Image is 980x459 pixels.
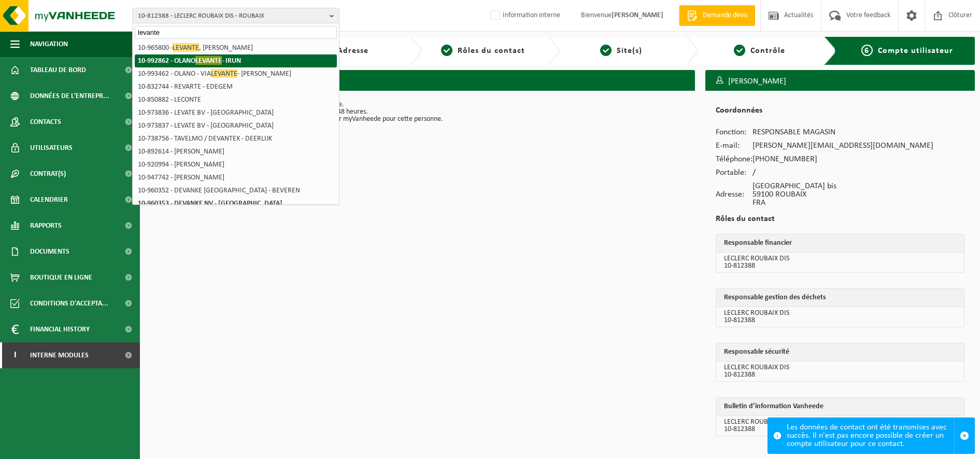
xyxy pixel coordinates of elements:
p: Ce n'est qu'après que vous pourrez activer un compte utilisateur myVanheede pour cette personne. [155,116,685,123]
a: 4Site(s) [565,45,677,57]
td: Portable: [716,166,752,179]
a: Demande devis [679,5,755,26]
td: / [752,166,933,179]
span: LEVANTE [173,43,199,52]
span: 3 [441,45,452,56]
div: Les données de contact ont été transmises avec succès. Il n'est pas encore possible de créer un c... [787,418,954,453]
a: 3Rôles du contact [427,45,539,57]
span: Données de l'entrepr... [30,83,109,109]
span: 10-812388 - LECLERC ROUBAIX DIS - ROUBAIX [138,8,325,24]
span: Boutique en ligne [30,265,92,290]
h2: Rôles du contact [716,215,964,229]
li: 10-973836 - LEVATE BV - [GEOGRAPHIC_DATA] [135,106,337,119]
li: 10-920994 - [PERSON_NAME] [135,158,337,171]
span: Compte utilisateur [878,47,953,55]
th: Responsable sécurité [716,343,964,361]
li: 10-738756 - TAVELMO / DEVANTEX - DEERLIJK [135,132,337,145]
span: 4 [600,45,612,56]
span: 6 [861,45,873,56]
span: Demande devis [700,10,750,21]
th: Responsable gestion des déchets [716,289,964,307]
span: Calendrier [30,187,68,213]
li: 10-960352 - DEVANKE [GEOGRAPHIC_DATA] - BEVEREN [135,184,337,197]
td: LECLERC ROUBAIX DIS 10-812388 [716,253,964,272]
li: 10-947742 - [PERSON_NAME] [135,171,337,184]
span: Interne modules [30,342,89,368]
td: [PERSON_NAME][EMAIL_ADDRESS][DOMAIN_NAME] [752,139,933,152]
th: Responsable financier [716,234,964,253]
strong: 10-960353 - DEVANKE NV - [GEOGRAPHIC_DATA] [138,200,282,207]
td: LECLERC ROUBAIX DIS 10-812388 [716,307,964,327]
span: Conditions d'accepta... [30,290,108,316]
span: Tableau de bord [30,57,86,83]
li: 10-832744 - REVARTE - EDEGEM [135,80,337,93]
th: Bulletin d’information Vanheede [716,398,964,416]
span: LEVANTE [195,56,222,65]
p: Votre demande de création d'un nouveau contact a été envoyée. [155,101,685,108]
span: Documents [30,239,69,265]
p: Après approbation, celui-ci sera ajouté à votre dossier dans les 48 heures. [155,108,685,116]
li: 10-892614 - [PERSON_NAME] [135,145,337,158]
a: 5Contrôle [703,45,816,57]
span: LEVANTE [211,69,237,78]
span: Contrat(s) [30,161,66,187]
span: Rapports [30,213,62,239]
span: Contacts [30,109,61,135]
td: [GEOGRAPHIC_DATA] bis 59100 ROUBAIX FRA [752,179,933,210]
label: Information interne [488,8,560,23]
h3: [PERSON_NAME] [705,70,975,93]
li: 10-965800 - , [PERSON_NAME] [135,41,337,54]
strong: 10-992862 - OLANO - IRUN [138,56,241,65]
span: Financial History [30,316,90,342]
td: Adresse: [716,179,752,210]
button: 10-812388 - LECLERC ROUBAIX DIS - ROUBAIX [132,8,339,23]
span: 5 [734,45,745,56]
span: Rôles du contact [458,47,525,55]
td: Fonction: [716,126,752,139]
li: 10-973837 - LEVATE BV - [GEOGRAPHIC_DATA] [135,119,337,132]
li: 10-850882 - LECONTE [135,93,337,106]
input: Chercher des succursales liées [135,26,337,39]
td: LECLERC ROUBAIX DIS 10-812388 [716,416,964,436]
td: RESPONSABLE MAGASIN [752,126,933,139]
span: Navigation [30,31,68,57]
li: 10-993462 - OLANO - VIA - [PERSON_NAME] [135,67,337,80]
strong: [PERSON_NAME] [612,11,663,19]
span: Utilisateurs [30,135,73,161]
h2: En cours [145,70,695,90]
td: LECLERC ROUBAIX DIS 10-812388 [716,361,964,381]
span: Site(s) [617,47,642,55]
td: [PHONE_NUMBER] [752,152,933,166]
span: I [10,342,20,368]
span: Adresse [337,47,368,55]
span: Contrôle [750,47,785,55]
h2: Coordonnées [716,106,964,120]
a: 2Adresse [289,45,401,57]
td: E-mail: [716,139,752,152]
td: Téléphone: [716,152,752,166]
